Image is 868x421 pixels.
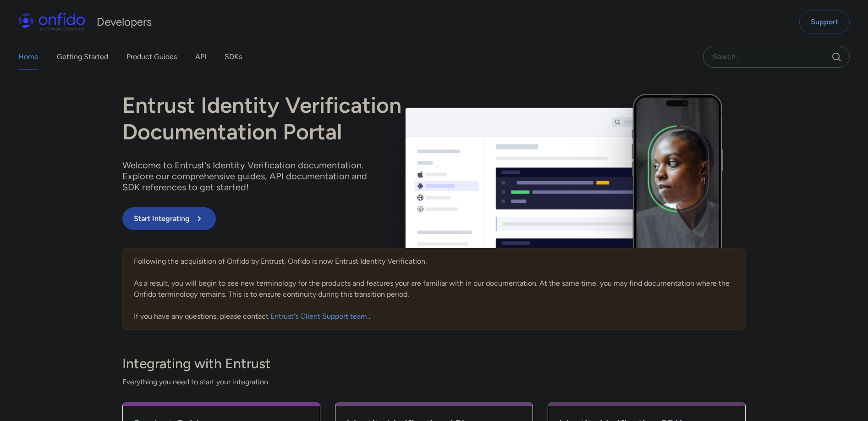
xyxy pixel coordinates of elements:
[122,248,746,330] div: Following the acquisition of Onfido by Entrust, Onfido is now Entrust Identity Verification. As a...
[57,44,108,70] a: Getting Started
[122,160,379,193] p: Welcome to Entrust’s Identity Verification documentation. Explore our comprehensive guides, API d...
[122,207,559,230] a: Start Integrating
[18,44,38,70] a: Home
[270,312,369,321] a: Entrust's Client Support team
[122,207,216,230] button: Start Integrating
[122,92,559,145] h1: Entrust Identity Verification Documentation Portal
[122,355,746,373] h3: Integrating with Entrust
[18,13,85,31] img: Onfido Logo
[122,377,746,388] span: Everything you need to start your integration
[97,15,152,29] h1: Developers
[195,44,206,70] a: API
[225,44,242,70] a: SDKs
[126,44,177,70] a: Product Guides
[799,11,850,33] a: Support
[703,46,850,68] input: Onfido search input field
